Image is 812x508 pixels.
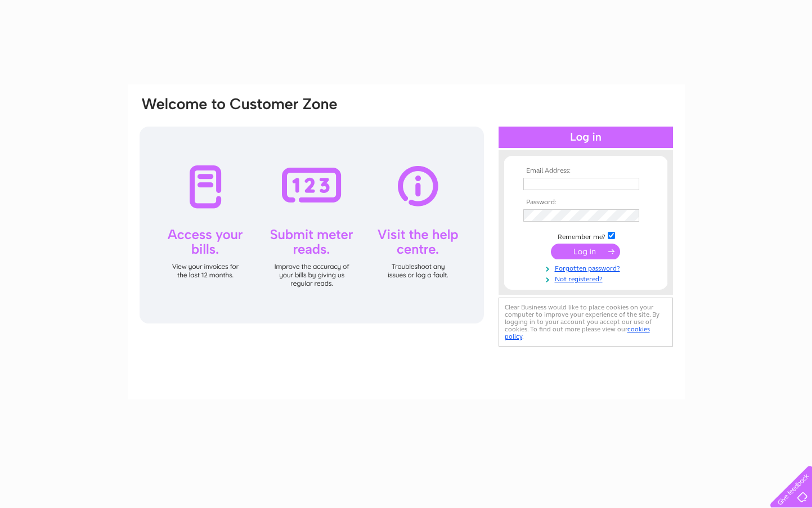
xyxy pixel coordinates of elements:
[521,230,651,241] td: Remember me?
[521,167,651,175] th: Email Address:
[505,325,650,340] a: cookies policy
[523,273,651,284] a: Not registered?
[523,262,651,273] a: Forgotten password?
[521,199,651,206] th: Password:
[499,298,673,347] div: Clear Business would like to place cookies on your computer to improve your experience of the sit...
[551,244,620,259] input: Submit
